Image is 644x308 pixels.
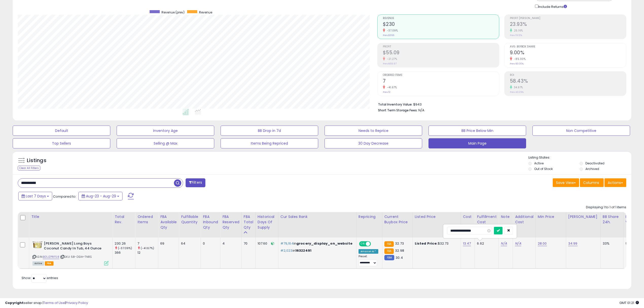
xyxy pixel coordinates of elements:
[396,255,403,260] span: 30.4
[586,205,626,210] div: Displaying 1 to 1 of 1 items
[510,74,626,77] span: ROI
[532,126,630,136] button: Non Competitive
[118,246,132,250] small: (-37.09%)
[383,78,499,85] h2: 7
[280,248,352,253] p: in
[538,241,547,246] a: 28.00
[384,248,394,254] small: FBA
[244,214,253,230] div: FBA Total Qty
[510,91,524,94] small: Prev: 43.29%
[395,241,404,246] span: 32.73
[115,241,135,246] div: 230.26
[603,214,621,225] div: BB Share 24h.
[66,300,88,305] a: Privacy Policy
[222,214,239,230] div: FBA Reserved Qty
[428,126,526,136] button: BB Price Below Min
[510,78,626,85] h2: 58.43%
[280,214,354,219] div: Cur Sales Rank
[585,167,599,171] label: Archived
[222,241,238,246] div: 4
[585,161,604,165] label: Deactivated
[199,10,212,14] span: Revenue
[44,241,105,252] b: [PERSON_NAME] Long Boys Coconut Candy In Tub, 44 Ounce
[360,242,366,246] span: ON
[385,85,397,89] small: -41.67%
[53,194,76,199] span: Compared to:
[221,138,318,148] button: Items Being Repriced
[385,29,398,32] small: -37.09%
[359,249,378,254] div: Amazon AI *
[181,241,197,246] div: 64
[258,241,274,246] div: 107.60
[463,214,473,219] div: Cost
[510,62,524,65] small: Prev: 60.00%
[181,214,199,225] div: Fulfillable Quantity
[115,214,133,225] div: Total Rev.
[463,241,471,246] a: 13.47
[383,45,499,48] span: Profit
[32,241,43,248] img: 51HURGU5EOL._SL40_.jpg
[603,241,619,246] div: 33%
[13,126,110,136] button: Default
[510,45,626,48] span: Avg. Buybox Share
[244,241,252,246] div: 70
[86,194,116,199] span: Aug-23 - Aug-29
[477,214,496,225] div: Fulfillment Cost
[162,10,185,14] span: Revenue (prev)
[325,138,422,148] button: 30 Day Decrease
[378,102,413,107] b: Total Inventory Value:
[477,241,495,246] div: 6.62
[378,101,623,107] li: $943
[583,180,599,185] span: Columns
[553,178,579,187] button: Save View
[117,126,214,136] button: Inventory Age
[418,108,424,113] span: N/A
[27,157,46,164] h5: Listings
[18,166,40,170] div: Clear All Filters
[384,255,394,260] small: FBM
[296,241,352,246] span: grocery_display_on_website
[359,255,378,266] div: Preset:
[325,126,422,136] button: Needs to Reprice
[137,214,156,225] div: Ordered Items
[580,178,604,187] button: Columns
[18,192,52,200] button: Last 7 Days
[383,34,394,37] small: Prev: $366
[221,126,318,136] button: BB Drop in 7d
[510,17,626,20] span: Profit [PERSON_NAME]
[415,241,438,246] b: Listed Price:
[512,85,523,89] small: 34.97%
[160,214,177,230] div: FBA Available Qty
[137,241,158,246] div: 7
[186,178,205,187] button: Filters
[13,138,110,148] button: Top Sellers
[280,248,293,253] span: #2,023
[528,155,631,160] p: Listing States:
[625,214,639,225] div: Inv. value
[384,241,394,247] small: FBA
[78,192,122,200] button: Aug-23 - Aug-29
[512,29,523,32] small: 25.16%
[383,62,397,65] small: Prev: $69.97
[203,241,216,246] div: 0
[60,255,92,259] span: | SKU: 58-DSIH-TNRS
[534,161,544,165] label: Active
[568,214,598,219] div: [PERSON_NAME]
[137,250,158,255] div: 12
[359,214,380,219] div: Repricing
[384,214,410,225] div: Current Buybox Price
[501,214,511,219] div: Note
[32,261,44,266] span: All listings currently available for purchase on Amazon
[568,241,578,246] a: 34.99
[26,194,46,199] span: Last 7 Days
[512,57,526,61] small: -85.00%
[45,261,53,266] span: FBA
[31,214,110,219] div: Title
[160,241,175,246] div: 69
[5,300,24,305] strong: Copyright
[115,250,135,255] div: 366
[625,241,637,246] div: 942.90
[370,242,378,246] span: OFF
[280,241,294,246] span: #79,164
[510,34,522,37] small: Prev: 19.12%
